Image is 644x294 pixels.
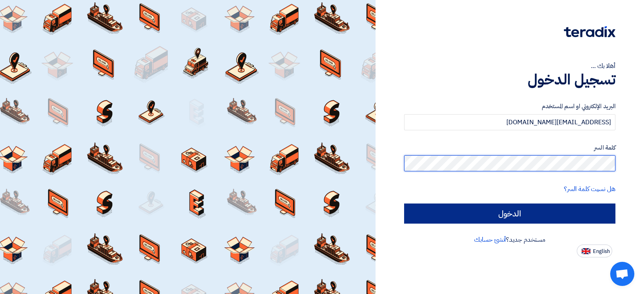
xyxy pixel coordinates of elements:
img: en-US.png [582,248,590,254]
button: English [577,245,612,257]
input: أدخل بريد العمل الإلكتروني او اسم المستخدم الخاص بك ... [404,114,615,130]
label: البريد الإلكتروني او اسم المستخدم [404,102,615,111]
img: Teradix logo [564,26,615,37]
div: دردشة مفتوحة [610,262,634,286]
a: هل نسيت كلمة السر؟ [564,184,615,194]
span: English [593,249,610,254]
input: الدخول [404,204,615,224]
div: مستخدم جديد؟ [404,235,615,245]
div: أهلا بك ... [404,61,615,71]
h1: تسجيل الدخول [404,71,615,88]
label: كلمة السر [404,143,615,152]
a: أنشئ حسابك [474,235,506,245]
